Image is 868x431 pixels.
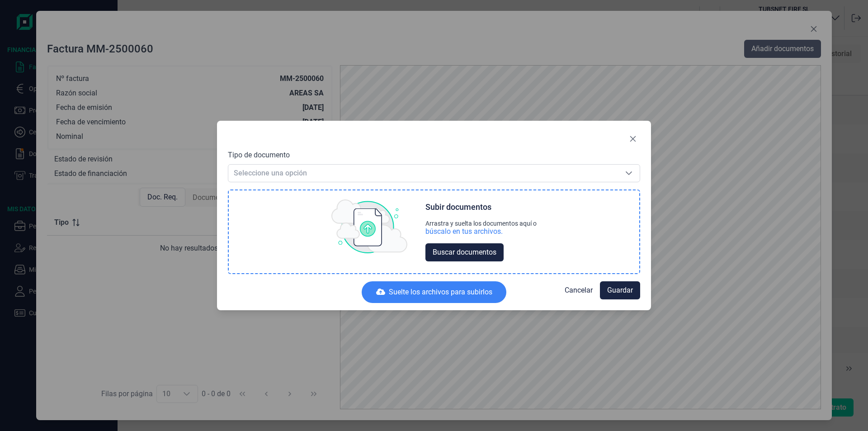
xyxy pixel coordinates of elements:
img: upload img [331,199,407,254]
span: Buscar documentos [433,247,496,258]
div: Seleccione una opción [618,165,640,182]
button: Guardar [600,281,640,299]
button: Close [626,132,640,146]
div: Arrastra y suelta los documentos aquí o [425,220,537,227]
div: búscalo en tus archivos. [425,227,503,236]
label: Tipo de documento [228,150,290,161]
div: Subir documentos [425,202,491,213]
span: Cancelar [565,285,593,296]
div: búscalo en tus archivos. [425,227,537,236]
span: Guardar [607,285,633,296]
span: Seleccione una opción [228,165,618,182]
button: Buscar documentos [425,243,504,261]
button: Cancelar [557,281,600,299]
